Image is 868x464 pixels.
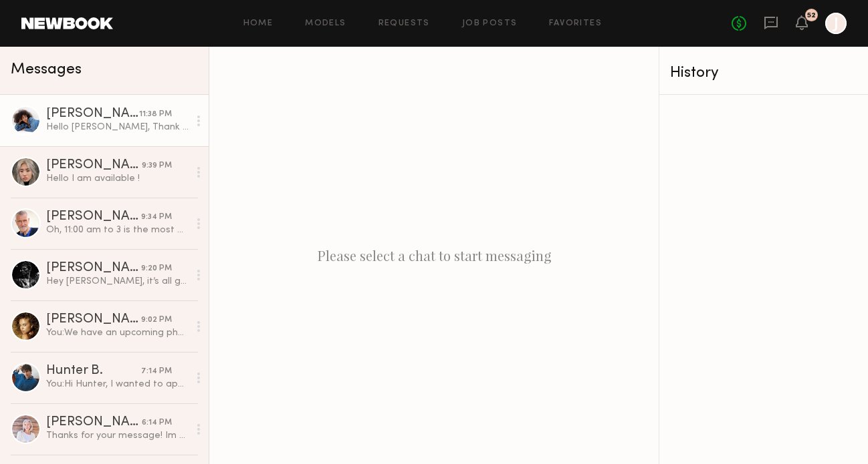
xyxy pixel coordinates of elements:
div: Hunter B. [46,365,141,378]
div: Hello I am available ! [46,172,189,185]
div: 9:20 PM [141,262,172,275]
div: 6:14 PM [142,417,172,429]
span: Messages [11,62,82,77]
div: 9:34 PM [141,211,172,224]
a: Models [305,19,346,28]
div: Please select a chat to start messaging [209,47,659,464]
div: You: We have an upcoming photoshoot with Bounce Curls and I’d love to check your availability for... [46,326,189,339]
div: History [670,65,857,81]
div: [PERSON_NAME] [46,107,139,121]
div: 9:39 PM [142,160,172,172]
div: Oh, 11:00 am to 3 is the most preferable time frame. Thanks. [46,224,189,236]
div: [PERSON_NAME] [46,159,142,172]
div: Hello [PERSON_NAME], Thank you for the update. Unfortunately, I don't have availability that day.... [46,121,189,134]
div: [PERSON_NAME] [46,313,141,326]
a: Requests [378,19,430,28]
div: Hey [PERSON_NAME], it’s all good man. I totally understand there’s always a ton of moving parts t... [46,275,189,288]
a: Favorites [549,19,602,28]
div: [PERSON_NAME] [46,262,141,275]
div: 9:02 PM [141,314,172,326]
div: 7:14 PM [141,365,172,378]
div: You: Hi Hunter, I wanted to apologize for the delays in communication as there have been a lot of... [46,378,189,391]
div: 11:38 PM [139,108,172,121]
div: [PERSON_NAME] [46,416,142,429]
div: Thanks for your message! Im on hold for something so could give 2nd option and confirm if they’re... [46,429,189,442]
a: Home [243,19,274,28]
a: Job Posts [462,19,518,28]
div: [PERSON_NAME] [46,210,141,224]
a: J [825,13,847,34]
div: 52 [807,12,816,19]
